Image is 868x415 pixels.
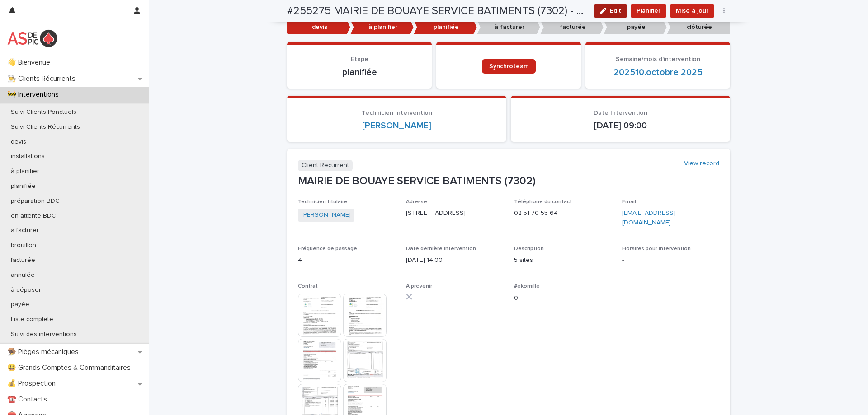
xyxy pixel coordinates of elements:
p: [STREET_ADDRESS] [406,209,503,218]
span: Etape [351,56,368,62]
a: Synchroteam [482,59,536,74]
span: Planifier [637,6,660,15]
span: Email [622,199,636,205]
span: Date dernière intervention [406,246,476,252]
p: 😃 Grands Comptes & Commanditaires [4,364,138,372]
p: à planifier [350,20,414,35]
p: installations [4,153,52,160]
p: planifiée [414,20,477,35]
span: Téléphone du contact [514,199,572,205]
p: clôturée [667,20,730,35]
a: [PERSON_NAME] [302,210,351,220]
p: préparation BDC [4,197,67,205]
span: Contrat [298,284,318,289]
p: à facturer [4,227,46,234]
span: Horaires pour intervention [622,246,691,252]
p: Client Récurrent [298,160,353,171]
p: 5 sites [514,256,611,265]
p: facturée [4,256,42,264]
p: 0 [514,294,611,303]
p: 👨‍🍳 Clients Récurrents [4,75,83,83]
p: facturée [540,20,604,35]
p: Suivi des interventions [4,331,84,338]
p: Suivi Clients Ponctuels [4,108,84,116]
p: payée [4,301,37,308]
a: [EMAIL_ADDRESS][DOMAIN_NAME] [622,210,675,226]
span: #ekomille [514,284,540,289]
p: [DATE] 14:00 [406,256,503,265]
p: ☎️ Contacts [4,395,54,404]
p: Suivi Clients Récurrents [4,123,87,131]
a: View record [684,160,719,168]
button: Edit [594,4,627,18]
p: à déposer [4,286,48,294]
a: [PERSON_NAME] [362,120,431,131]
span: Description [514,246,544,252]
p: à facturer [477,20,540,35]
button: Mise à jour [670,4,714,18]
span: Fréquence de passage [298,246,357,252]
p: à planifier [4,168,47,175]
span: Technicien titulaire [298,199,348,205]
p: MAIRIE DE BOUAYE SERVICE BATIMENTS (7302) [298,175,719,188]
p: en attente BDC [4,212,63,220]
p: - [622,256,719,265]
span: Mise à jour [676,6,708,15]
p: payée [604,20,667,35]
p: planifiée [4,182,43,190]
p: Liste complète [4,316,61,323]
p: 🚧 Interventions [4,90,66,99]
p: 02 51 70 55 64 [514,209,611,218]
span: Adresse [406,199,427,205]
p: 👋 Bienvenue [4,58,57,67]
p: 4 [298,256,395,265]
p: devis [4,138,33,146]
span: Edit [610,8,621,14]
span: Synchroteam [489,63,528,70]
p: brouillon [4,242,43,249]
p: 💰 Prospection [4,379,63,388]
span: Technicien Intervention [362,110,432,116]
img: yKcqic14S0S6KrLdrqO6 [7,29,57,47]
p: [DATE] 09:00 [522,120,719,131]
p: annulée [4,271,42,279]
a: 202510.octobre 2025 [613,67,703,78]
p: 🪤 Pièges mécaniques [4,348,86,356]
button: Planifier [631,4,666,18]
span: Date Intervention [594,110,647,116]
span: Semaine/mois d'intervention [616,56,700,62]
p: devis [287,20,350,35]
span: A prévenir [406,284,432,289]
h2: #255275 MAIRIE DE BOUAYE SERVICE BATIMENTS (7302) - Visite contractuelle - 202510.octobre 2025 - ... [287,5,587,18]
p: planifiée [298,67,421,78]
